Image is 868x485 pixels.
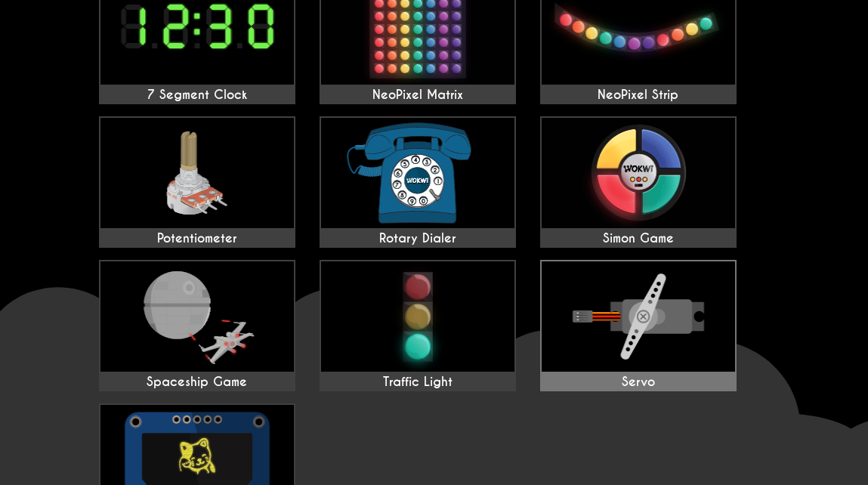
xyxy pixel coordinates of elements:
[100,88,294,103] div: 7 Segment Clock
[100,375,294,390] div: Spaceship Game
[99,116,295,248] a: Potentiometer
[100,261,294,372] img: Spaceship Game
[320,260,516,391] a: Traffic Light
[321,88,514,103] div: NeoPixel Matrix
[542,231,735,246] div: Simon Game
[100,231,294,246] div: Potentiometer
[321,261,514,372] img: Traffic Light
[99,260,295,391] a: Spaceship Game
[321,118,514,228] img: Rotary Dialer
[540,260,737,391] a: Servo
[542,88,735,103] div: NeoPixel Strip
[540,116,737,248] a: Simon Game
[100,118,294,228] img: Potentiometer
[320,116,516,248] a: Rotary Dialer
[542,261,735,372] img: Servo
[321,231,514,246] div: Rotary Dialer
[321,375,514,390] div: Traffic Light
[542,375,735,390] div: Servo
[542,118,735,228] img: Simon Game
